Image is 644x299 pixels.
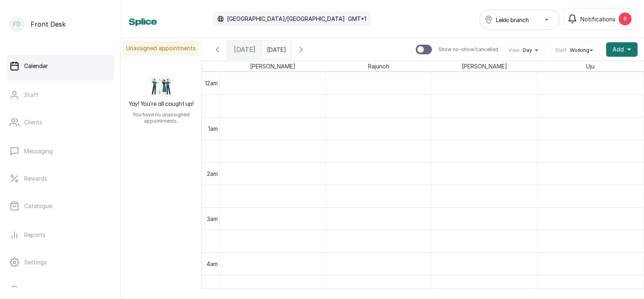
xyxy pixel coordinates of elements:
h2: Yay! You’re all caught up! [129,100,194,108]
span: Notifications [580,15,615,23]
button: StaffWorking [555,47,596,54]
span: View [508,47,520,54]
p: You have no unassigned appointments. [126,111,196,124]
div: 4am [205,260,219,268]
span: [PERSON_NAME] [248,61,297,71]
p: [GEOGRAPHIC_DATA]/[GEOGRAPHIC_DATA] [227,15,345,23]
div: 12am [203,79,219,87]
p: Staff [24,91,39,99]
div: 3am [205,214,219,223]
a: Settings [6,251,114,274]
div: [DATE] [227,40,262,59]
a: Reports [6,224,114,246]
p: Calendar [24,62,48,70]
button: ViewDay [508,47,541,54]
span: Uju [584,61,596,71]
p: FD [13,20,21,28]
p: Show no-show/cancelled [438,46,498,53]
a: Clients [6,111,114,134]
p: Catalogue [24,202,52,210]
div: 1am [206,124,219,133]
button: Notifications6 [563,8,636,30]
p: GMT+1 [348,15,366,23]
span: Staff [555,47,567,54]
a: Messaging [6,140,114,163]
p: Reports [24,231,45,239]
span: [PERSON_NAME] [460,61,509,71]
span: Add [613,45,624,54]
p: Settings [24,258,47,266]
p: Support [24,286,46,294]
div: 2am [205,169,219,178]
p: Messaging [24,147,53,155]
button: Add [606,42,638,57]
a: Catalogue [6,195,114,217]
a: Rewards [6,167,114,190]
span: Working [570,47,589,54]
span: [DATE] [234,45,256,54]
p: Clients [24,118,42,126]
p: Front Desk [31,19,66,29]
div: 6 [619,12,632,25]
span: Day [523,47,532,54]
p: Rewards [24,175,47,183]
span: Rajunoh [366,61,391,71]
span: Lekki branch [496,16,529,24]
a: Calendar [6,55,114,77]
a: Staff [6,84,114,106]
p: Unassigned appointments [123,41,199,56]
button: Lekki branch [479,10,560,30]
